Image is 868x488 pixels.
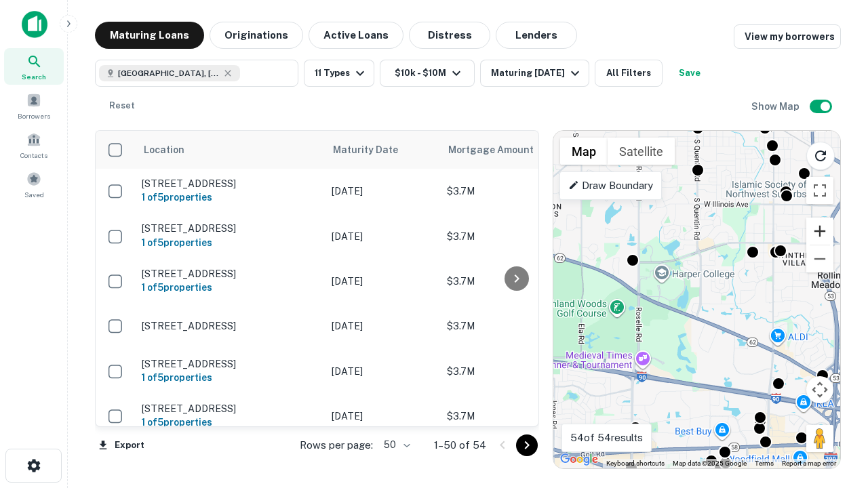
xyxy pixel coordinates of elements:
a: Open this area in Google Maps (opens a new window) [557,451,601,468]
p: [STREET_ADDRESS] [142,222,318,235]
span: Mortgage Amount [448,142,551,158]
button: Go to next page [516,434,538,456]
th: Mortgage Amount [440,131,589,169]
button: Show street map [560,138,608,165]
p: [DATE] [332,274,433,289]
h6: 1 of 5 properties [142,235,318,250]
a: Borrowers [4,87,64,124]
span: [GEOGRAPHIC_DATA], [GEOGRAPHIC_DATA] [118,67,220,79]
a: Search [4,48,64,85]
a: Terms (opens in new tab) [755,460,774,467]
h6: Show Map [751,99,802,114]
button: Keyboard shortcuts [606,459,665,468]
p: [STREET_ADDRESS] [142,268,318,280]
p: $3.7M [447,184,583,199]
button: Zoom in [806,218,833,245]
img: capitalize-icon.png [22,11,47,38]
button: Originations [210,22,303,49]
th: Location [135,131,325,169]
p: [DATE] [332,229,433,244]
span: Search [22,71,46,82]
button: Drag Pegman onto the map to open Street View [806,425,833,452]
button: All Filters [595,60,663,87]
p: [STREET_ADDRESS] [142,178,318,190]
div: 50 [378,435,412,455]
span: Contacts [20,150,47,161]
span: Borrowers [18,110,50,121]
p: [STREET_ADDRESS] [142,358,318,370]
th: Maturity Date [325,131,440,169]
span: Location [143,142,184,158]
p: Draw Boundary [568,178,653,194]
button: Export [95,435,148,455]
h6: 1 of 5 properties [142,370,318,385]
button: Toggle fullscreen view [806,177,833,204]
p: [DATE] [332,364,433,379]
p: [STREET_ADDRESS] [142,403,318,415]
button: Lenders [496,22,577,49]
button: Distress [409,22,490,49]
span: Maturity Date [333,142,416,158]
button: Reset [100,92,144,119]
button: Reload search area [806,142,835,170]
p: 54 of 54 results [570,430,643,446]
button: Maturing [DATE] [480,60,589,87]
h6: 1 of 5 properties [142,190,318,205]
button: Maturing Loans [95,22,204,49]
a: Saved [4,166,64,203]
p: Rows per page: [300,437,373,453]
p: $3.7M [447,319,583,333]
a: Contacts [4,127,64,163]
iframe: Chat Widget [800,336,868,401]
p: $3.7M [447,364,583,379]
button: Save your search to get updates of matches that match your search criteria. [668,60,711,87]
a: View my borrowers [734,24,841,49]
button: $10k - $10M [380,60,475,87]
p: $3.7M [447,229,583,244]
a: Report a map error [782,460,836,467]
button: Show satellite imagery [608,138,675,165]
img: Google [557,451,601,468]
p: 1–50 of 54 [434,437,486,453]
p: [DATE] [332,409,433,424]
p: $3.7M [447,274,583,289]
p: [DATE] [332,184,433,199]
span: Map data ©2025 Google [673,460,747,467]
h6: 1 of 5 properties [142,415,318,430]
div: Maturing [DATE] [491,65,583,81]
p: [DATE] [332,319,433,333]
div: 0 0 [553,131,840,468]
h6: 1 of 5 properties [142,280,318,295]
span: Saved [24,189,44,200]
button: 11 Types [304,60,374,87]
button: Active Loans [309,22,403,49]
p: $3.7M [447,409,583,424]
p: [STREET_ADDRESS] [142,320,318,332]
button: Zoom out [806,245,833,272]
